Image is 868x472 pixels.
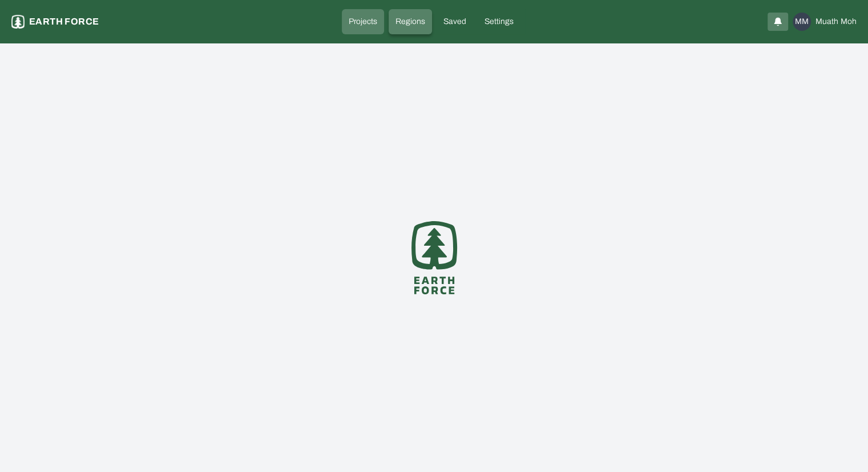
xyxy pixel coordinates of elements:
p: Settings [485,16,514,27]
a: Projects [342,9,384,34]
p: Regions [395,16,425,27]
a: Saved [437,9,473,34]
p: Earth force [29,15,99,29]
img: earthforce-logo-white-uG4MPadI.svg [11,15,25,29]
p: Saved [443,16,466,27]
a: Regions [389,9,432,34]
span: Moh [841,16,857,27]
a: Settings [478,9,520,34]
span: Muath [815,16,838,27]
div: MM [793,13,811,31]
p: Projects [349,16,377,27]
button: MMMuathMoh [793,13,857,31]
